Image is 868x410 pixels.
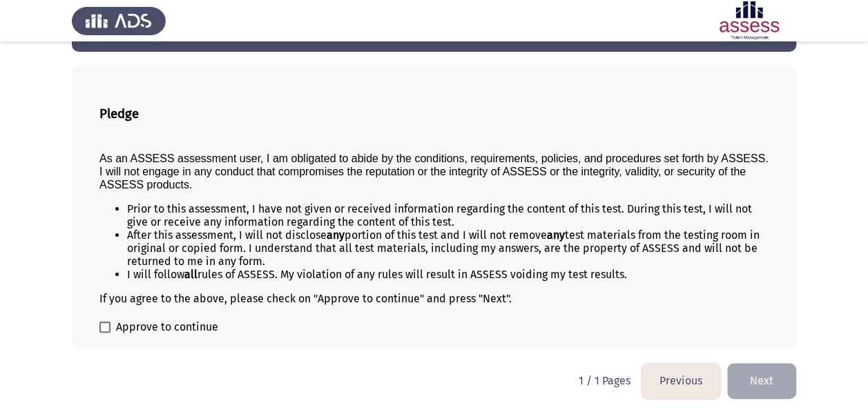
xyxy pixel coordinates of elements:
b: any [547,228,565,242]
button: load previous page [642,363,720,398]
button: load next page [727,363,796,398]
li: Prior to this assessment, I have not given or received information regarding the content of this ... [127,202,769,228]
div: If you agree to the above, please check on "Approve to continue" and press "Next". [99,292,769,305]
img: Assess Talent Management logo [72,1,166,40]
b: all [184,268,197,281]
li: After this assessment, I will not disclose portion of this test and I will not remove test materi... [127,228,769,268]
b: any [327,228,345,242]
li: I will follow rules of ASSESS. My violation of any rules will result in ASSESS voiding my test re... [127,268,769,281]
img: Assessment logo of Development Assessment R1 (EN/AR) [702,1,796,40]
p: 1 / 1 Pages [579,374,630,387]
span: Approve to continue [116,319,218,335]
span: As an ASSESS assessment user, I am obligated to abide by the conditions, requirements, policies, ... [99,153,769,191]
b: Pledge [99,106,139,121]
